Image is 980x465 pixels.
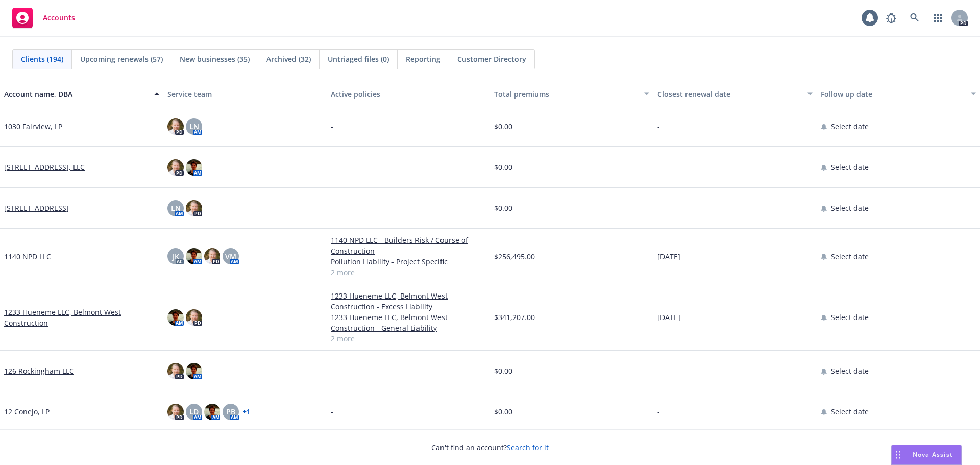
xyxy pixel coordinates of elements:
[657,89,801,100] div: Closest renewal date
[21,54,63,64] span: Clients (194)
[243,409,250,415] a: + 1
[327,82,490,106] button: Active policies
[892,445,904,464] div: Drag to move
[406,54,440,64] span: Reporting
[494,203,512,213] span: $0.00
[4,251,51,262] a: 1140 NPD LLC
[4,162,85,173] a: [STREET_ADDRESS], LLC
[821,89,965,100] div: Follow up date
[657,162,660,173] span: -
[163,82,327,106] button: Service team
[657,251,680,262] span: [DATE]
[4,89,148,100] div: Account name, DBA
[881,8,901,28] a: Report a Bug
[331,312,486,333] a: 1233 Hueneme LLC, Belmont West Construction - General Liability
[331,406,333,417] span: -
[494,251,535,262] span: $256,495.00
[831,312,869,323] span: Select date
[831,251,869,262] span: Select date
[457,54,526,64] span: Customer Directory
[331,203,333,213] span: -
[831,406,869,417] span: Select date
[186,363,202,379] img: photo
[331,89,486,100] div: Active policies
[331,333,486,344] a: 2 more
[328,54,389,64] span: Untriaged files (0)
[494,406,512,417] span: $0.00
[494,365,512,376] span: $0.00
[8,4,79,32] a: Accounts
[266,54,311,64] span: Archived (32)
[4,406,50,417] a: 12 Conejo, LP
[904,8,925,28] a: Search
[831,365,869,376] span: Select date
[494,162,512,173] span: $0.00
[204,404,220,420] img: photo
[653,82,817,106] button: Closest renewal date
[167,309,184,326] img: photo
[331,267,486,278] a: 2 more
[657,121,660,132] span: -
[186,200,202,216] img: photo
[186,309,202,326] img: photo
[494,312,535,323] span: $341,207.00
[494,121,512,132] span: $0.00
[331,365,333,376] span: -
[490,82,653,106] button: Total premiums
[186,159,202,176] img: photo
[167,363,184,379] img: photo
[831,162,869,173] span: Select date
[171,203,181,213] span: LN
[657,406,660,417] span: -
[189,121,199,132] span: LN
[913,450,953,459] span: Nova Assist
[657,365,660,376] span: -
[226,406,235,417] span: PB
[4,121,62,132] a: 1030 Fairview, LP
[817,82,980,106] button: Follow up date
[4,203,69,213] a: [STREET_ADDRESS]
[167,89,323,100] div: Service team
[331,235,486,256] a: 1140 NPD LLC - Builders Risk / Course of Construction
[331,162,333,173] span: -
[331,256,486,267] a: Pollution Liability - Project Specific
[4,307,159,328] a: 1233 Hueneme LLC, Belmont West Construction
[928,8,948,28] a: Switch app
[831,203,869,213] span: Select date
[4,365,74,376] a: 126 Rockingham LLC
[204,248,220,264] img: photo
[507,443,549,452] a: Search for it
[80,54,163,64] span: Upcoming renewals (57)
[180,54,250,64] span: New businesses (35)
[186,248,202,264] img: photo
[657,312,680,323] span: [DATE]
[331,290,486,312] a: 1233 Hueneme LLC, Belmont West Construction - Excess Liability
[189,406,199,417] span: LD
[225,251,236,262] span: VM
[494,89,638,100] div: Total premiums
[831,121,869,132] span: Select date
[657,203,660,213] span: -
[891,445,962,465] button: Nova Assist
[43,14,75,22] span: Accounts
[331,121,333,132] span: -
[173,251,179,262] span: JK
[167,118,184,135] img: photo
[167,159,184,176] img: photo
[431,442,549,453] span: Can't find an account?
[167,404,184,420] img: photo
